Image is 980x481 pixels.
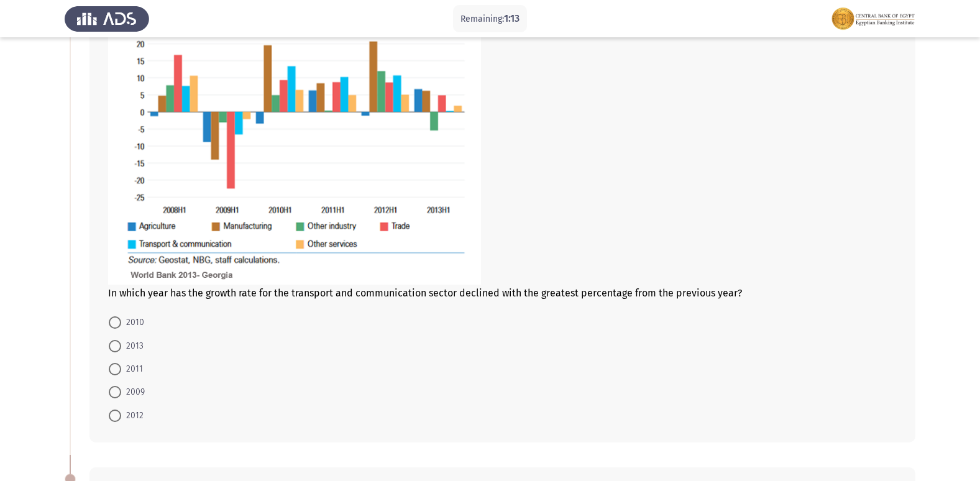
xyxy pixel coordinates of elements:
[121,385,145,400] span: 2009
[121,362,143,377] span: 2011
[121,408,144,423] span: 2012
[121,315,144,330] span: 2010
[504,12,520,24] span: 1:13
[121,339,144,354] span: 2013
[831,1,915,36] img: Assessment logo of EBI Analytical Thinking FOCUS Assessment EN
[65,1,149,36] img: Assess Talent Management logo
[460,11,520,27] p: Remaining:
